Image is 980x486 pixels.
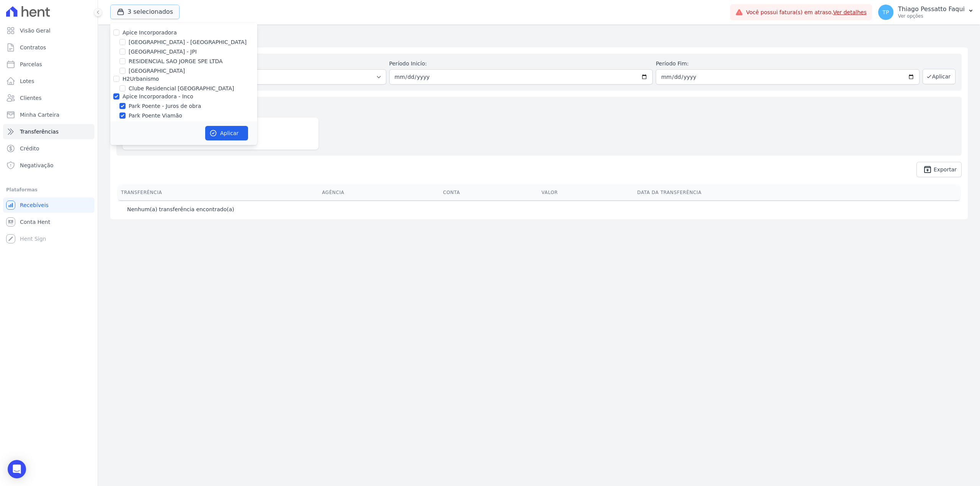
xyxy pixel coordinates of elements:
span: Conta Hent [20,218,50,226]
label: RESIDENCIAL SAO JORGE SPE LTDA [129,57,223,65]
a: Lotes [3,73,95,89]
label: Apice Incorporadora - Inco [122,93,193,99]
label: H2Urbanismo [122,76,159,82]
span: Você possui fatura(s) em atraso. [746,8,867,16]
th: Valor [539,185,634,200]
label: [GEOGRAPHIC_DATA] - [GEOGRAPHIC_DATA] [129,38,247,46]
label: Clube Residencial [GEOGRAPHIC_DATA] [129,85,234,93]
a: Crédito [3,141,95,156]
i: unarchive [923,165,932,174]
button: Aplicar [923,69,955,84]
div: Plataformas [6,185,91,194]
span: TP [882,10,889,15]
th: Conta [440,185,538,200]
a: Clientes [3,90,95,106]
span: Contratos [20,44,46,51]
label: Período Fim: [656,60,920,68]
label: Apice Incorporadora [122,29,177,36]
label: [GEOGRAPHIC_DATA] - JPI [129,48,197,56]
span: Crédito [20,145,39,152]
span: Transferências [20,128,59,135]
p: Ver opções [898,13,965,19]
div: Open Intercom Messenger [8,460,26,478]
a: Ver detalhes [833,9,867,15]
th: Agência [319,185,440,200]
a: Recebíveis [3,197,95,213]
button: 3 selecionados [110,5,180,19]
button: Aplicar [205,126,248,140]
span: Recebíveis [20,201,49,209]
a: Negativação [3,158,95,173]
label: Período Inicío: [389,60,653,68]
label: Park Poente Viamão [129,112,182,120]
h2: Transferências [110,31,968,44]
span: Lotes [20,77,34,85]
span: Clientes [20,94,41,102]
a: Minha Carteira [3,107,95,122]
a: Transferências [3,124,95,139]
span: Exportar [934,167,957,172]
label: Park Poente - Juros de obra [129,102,201,110]
a: Visão Geral [3,23,95,38]
a: unarchive Exportar [916,162,962,177]
span: Negativação [20,161,54,169]
span: Parcelas [20,60,42,68]
span: Visão Geral [20,27,51,34]
a: Contratos [3,40,95,55]
th: Transferência [118,185,319,200]
a: Conta Hent [3,214,95,230]
label: [GEOGRAPHIC_DATA] [129,67,185,75]
th: Data da Transferência [634,185,934,200]
p: Thiago Pessatto Faqui [898,5,965,13]
p: Nenhum(a) transferência encontrado(a) [127,205,234,213]
span: Minha Carteira [20,111,59,119]
button: TP Thiago Pessatto Faqui Ver opções [872,2,980,23]
a: Parcelas [3,57,95,72]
